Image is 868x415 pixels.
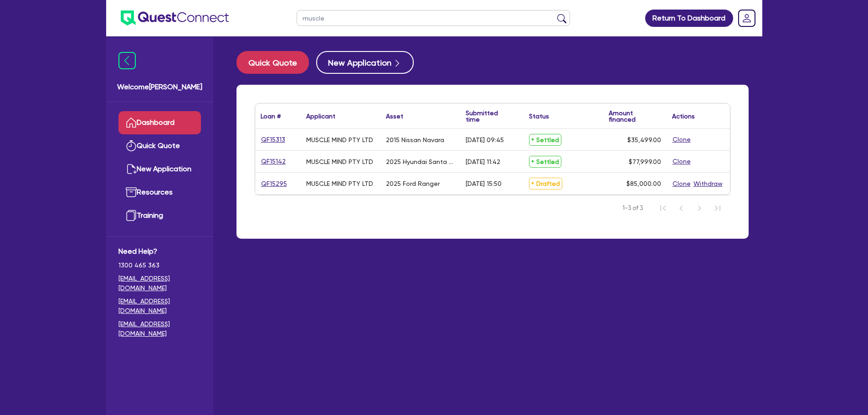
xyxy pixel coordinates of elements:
img: training [126,210,137,221]
button: Withdraw [693,179,723,189]
a: [EMAIL_ADDRESS][DOMAIN_NAME] [118,319,201,338]
button: Clone [672,156,691,167]
button: Next Page [690,199,709,217]
div: Status [529,113,549,119]
img: quick-quote [126,140,137,151]
button: Last Page [709,199,727,217]
a: Return To Dashboard [645,10,733,27]
div: 2015 Nissan Navara [386,136,444,143]
button: Clone [672,134,691,145]
span: Welcome [PERSON_NAME] [117,82,202,92]
span: Need Help? [118,246,201,257]
button: Clone [672,179,691,189]
span: 1-3 of 3 [622,204,643,213]
img: quest-connect-logo-blue [121,10,229,26]
span: $35,499.00 [627,136,661,143]
span: Drafted [529,178,562,190]
div: Asset [386,113,403,119]
span: $85,000.00 [627,180,661,187]
div: [DATE] 15:50 [466,180,502,187]
span: 1300 465 363 [118,261,201,270]
span: Settled [529,134,561,146]
div: MUSCLE MIND PTY LTD [306,136,373,143]
div: Actions [672,113,695,119]
a: Resources [118,181,201,204]
div: Submitted time [466,110,510,123]
a: Quick Quote [236,51,316,74]
a: New Application [118,158,201,181]
button: First Page [654,199,672,217]
a: QF15295 [261,179,288,189]
div: MUSCLE MIND PTY LTD [306,158,373,165]
a: [EMAIL_ADDRESS][DOMAIN_NAME] [118,297,201,316]
a: QF15313 [261,134,286,145]
a: Training [118,204,201,227]
div: Loan # [261,113,281,119]
div: [DATE] 11:42 [466,158,500,165]
img: resources [126,187,137,198]
a: Dropdown toggle [735,6,759,30]
div: Applicant [306,113,335,119]
div: Amount financed [609,110,661,123]
input: Search by name, application ID or mobile number... [297,10,570,26]
span: Settled [529,156,561,168]
button: New Application [316,51,414,74]
button: Quick Quote [236,51,309,74]
a: Quick Quote [118,134,201,158]
img: icon-menu-close [118,52,136,69]
a: Dashboard [118,111,201,134]
div: 2025 Hyundai Santa Fe [386,158,455,165]
div: MUSCLE MIND PTY LTD [306,180,373,187]
div: 2025 Ford Ranger [386,180,440,187]
img: new-application [126,164,137,174]
div: [DATE] 09:45 [466,136,504,143]
a: [EMAIL_ADDRESS][DOMAIN_NAME] [118,274,201,293]
span: $77,999.00 [629,158,661,165]
a: QF15142 [261,156,286,167]
button: Previous Page [672,199,690,217]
